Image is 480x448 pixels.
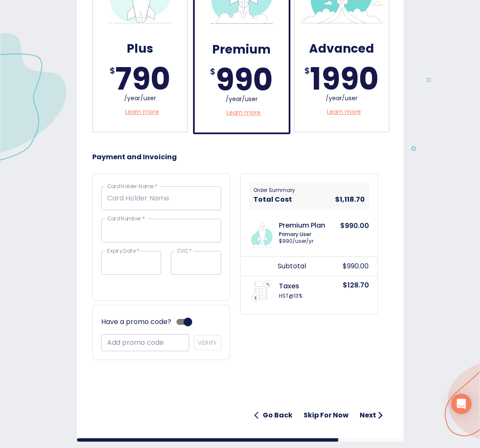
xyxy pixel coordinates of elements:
[125,107,159,116] a: Learn more
[300,407,352,424] button: Skip for now
[279,231,349,237] p: Primary User
[335,194,365,206] h6: $1,118.70
[210,65,216,95] div: $
[127,41,153,57] h5: Plus
[101,186,221,210] input: Card Holder Name
[251,280,272,301] img: taxes.svg
[92,151,388,163] h6: Payment and Invoicing
[340,221,369,248] p: $990.00
[263,409,293,421] h6: Go Back
[177,259,215,266] iframe: Secure CVC input frame
[253,186,295,194] p: Order Summary
[107,259,155,266] iframe: Secure expiration date input frame
[451,394,471,414] div: Open Intercom Messenger
[343,261,369,271] p: $990.00
[304,409,349,421] h6: Skip for now
[327,107,361,116] a: Learn more
[356,407,388,424] button: Next
[247,218,276,248] img: Premium.svg
[101,317,171,327] p: Have a promo code?
[110,64,115,94] div: $
[253,194,292,206] h6: Total Cost
[309,41,374,57] h5: Advanced
[251,407,296,424] button: Go Back
[360,409,376,421] h6: Next
[279,282,349,290] p: Taxes
[279,237,349,245] p: $ 990 /user/ yr
[304,64,310,94] div: $
[343,280,369,301] p: $128.70
[278,261,347,271] p: Subtotal
[107,226,215,234] iframe: Secure card number input frame
[279,292,349,300] p: HST @ 13 %
[227,108,261,117] a: Learn more
[212,42,271,58] h5: Premium
[279,221,349,229] p: Premium Plan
